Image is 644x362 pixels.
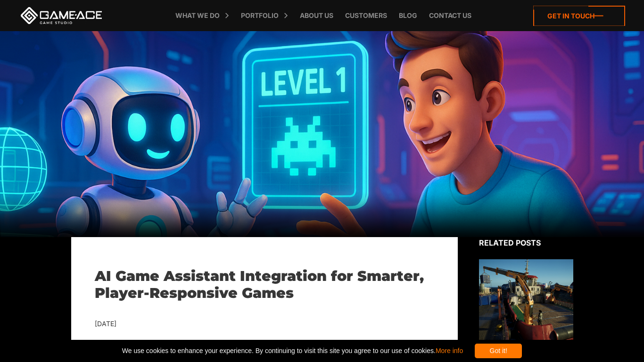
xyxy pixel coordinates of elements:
[475,344,522,358] div: Got it!
[95,318,434,330] div: [DATE]
[533,6,625,26] a: Get in touch
[479,237,573,248] div: Related posts
[95,268,434,302] h1: AI Game Assistant Integration for Smarter, Player-Responsive Games
[436,347,463,354] a: More info
[122,344,463,358] span: We use cookies to enhance your experience. By continuing to visit this site you agree to our use ...
[479,259,573,346] img: Related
